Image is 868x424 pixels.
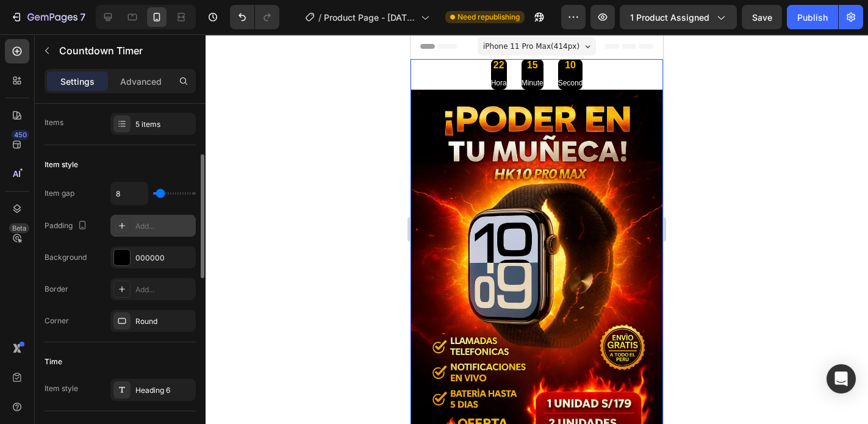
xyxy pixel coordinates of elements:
[620,5,737,29] button: 1 product assigned
[230,5,279,29] div: Undo/Redo
[80,10,85,24] p: 7
[135,316,193,327] div: Round
[45,117,63,128] div: Items
[60,75,95,88] p: Settings
[12,130,29,140] div: 450
[787,5,838,29] button: Publish
[45,383,78,394] div: Item style
[45,252,87,263] div: Background
[135,385,193,396] div: Heading 6
[318,11,321,24] span: /
[457,12,520,23] span: Need republishing
[411,34,663,424] iframe: Design area
[797,11,828,24] div: Publish
[45,188,74,199] div: Item gap
[135,221,193,232] div: Add...
[742,5,782,29] button: Save
[9,223,29,233] div: Beta
[752,12,772,23] span: Save
[135,284,193,295] div: Add...
[45,356,62,367] div: Time
[111,182,148,204] input: Auto
[827,364,856,393] div: Open Intercom Messenger
[630,11,709,24] span: 1 product assigned
[45,315,69,326] div: Corner
[135,119,193,130] div: 5 items
[59,43,191,58] p: Countdown Timer
[45,218,90,234] div: Padding
[135,253,193,264] div: 000000
[5,5,91,29] button: 7
[120,75,162,88] p: Advanced
[45,159,78,170] div: Item style
[45,284,68,295] div: Border
[324,11,416,24] span: Product Page - [DATE] 17:23:49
